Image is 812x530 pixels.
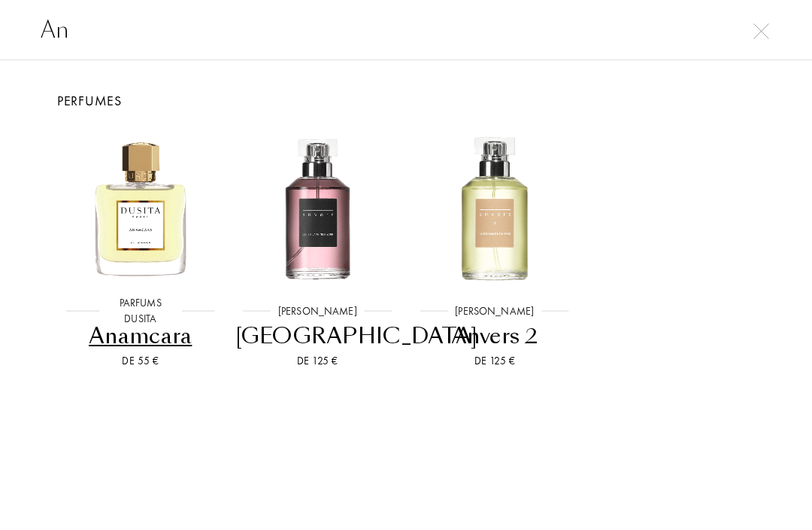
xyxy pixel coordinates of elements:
[41,90,771,111] div: Perfumes
[412,321,577,351] div: Anvers 2
[415,127,574,287] img: Anvers 2
[406,111,583,388] a: Anvers 2[PERSON_NAME]Anvers 2De 125 €
[412,353,577,369] div: De 125 €
[99,295,182,327] div: Parfums Dusita
[271,303,365,319] div: [PERSON_NAME]
[52,111,229,388] a: AnamcaraParfums DusitaAnamcaraDe 55 €
[235,353,401,369] div: De 125 €
[61,127,220,287] img: Anamcara
[229,111,407,388] a: Anvers[PERSON_NAME][GEOGRAPHIC_DATA]De 125 €
[238,127,397,287] img: Anvers
[447,303,541,319] div: [PERSON_NAME]
[58,321,223,351] div: Anamcara
[58,353,223,369] div: De 55 €
[753,23,769,39] img: cross.svg
[235,321,401,351] div: [GEOGRAPHIC_DATA]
